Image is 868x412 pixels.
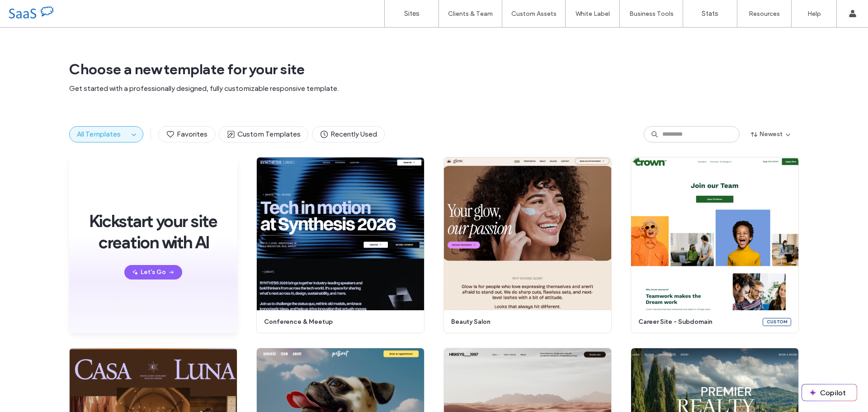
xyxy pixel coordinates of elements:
[226,129,301,139] span: Custom Templates
[802,384,857,401] button: Copilot
[807,10,821,18] label: Help
[69,60,799,78] span: Choose a new template for your site
[77,130,121,138] span: All Templates
[629,10,674,18] label: Business Tools
[20,6,39,14] span: Help
[448,10,493,18] label: Clients & Team
[312,126,385,142] button: Recently Used
[511,10,557,18] label: Custom Assets
[763,318,791,326] div: Custom
[219,126,308,142] button: Custom Templates
[158,126,215,142] button: Favorites
[451,317,599,327] span: beauty salon
[124,265,182,279] button: Let's Go
[743,127,799,142] button: Newest
[576,10,610,18] label: White Label
[166,129,208,139] span: Favorites
[70,127,128,142] button: All Templates
[69,84,799,94] span: Get started with a professionally designed, fully customizable responsive template.
[320,129,377,139] span: Recently Used
[638,317,757,327] span: career site - subdomain
[88,211,218,253] span: Kickstart your site creation with AI
[264,317,411,327] span: conference & meetup
[702,9,718,18] label: Stats
[404,9,420,18] label: Sites
[749,10,780,18] label: Resources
